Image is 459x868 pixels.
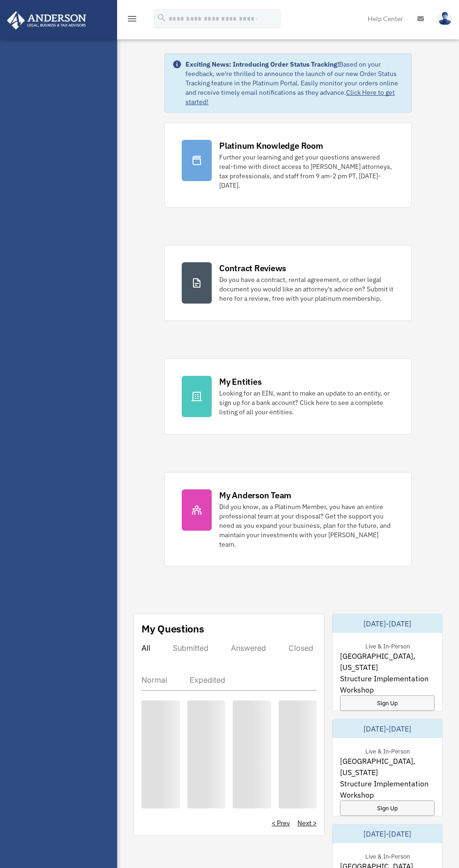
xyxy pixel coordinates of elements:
[126,16,138,24] a: menu
[141,675,167,685] div: Normal
[190,675,225,685] div: Expedited
[340,673,435,695] span: Structure Implementation Workshop
[358,851,417,860] div: Live & In-Person
[141,622,204,636] div: My Questions
[340,650,435,673] span: [GEOGRAPHIC_DATA], [US_STATE]
[333,719,442,738] div: [DATE]-[DATE]
[231,643,266,653] div: Answered
[219,376,261,388] div: My Entities
[164,472,412,566] a: My Anderson Team Did you know, as a Platinum Member, you have an entire professional team at your...
[272,818,290,828] a: < Prev
[156,13,167,23] i: search
[289,643,313,653] div: Closed
[340,695,435,711] a: Sign Up
[340,755,435,778] span: [GEOGRAPHIC_DATA], [US_STATE]
[4,11,89,30] img: Anderson Advisors Platinum Portal
[219,502,394,549] div: Did you know, as a Platinum Member, you have an entire professional team at your disposal? Get th...
[219,275,394,303] div: Do you have a contract, rental agreement, or other legal document you would like an attorney's ad...
[340,800,435,816] a: Sign Up
[297,818,317,828] a: Next >
[340,778,435,800] span: Structure Implementation Workshop
[164,358,412,434] a: My Entities Looking for an EIN, want to make an update to an entity, or sign up for a bank accoun...
[219,262,286,274] div: Contract Reviews
[219,140,323,152] div: Platinum Knowledge Room
[219,489,291,501] div: My Anderson Team
[358,640,417,650] div: Live & In-Person
[126,13,138,24] i: menu
[333,614,442,633] div: [DATE]-[DATE]
[333,824,442,843] div: [DATE]-[DATE]
[219,152,394,190] div: Further your learning and get your questions answered real-time with direct access to [PERSON_NAM...
[173,643,208,653] div: Submitted
[358,746,417,755] div: Live & In-Person
[164,122,412,207] a: Platinum Knowledge Room Further your learning and get your questions answered real-time with dire...
[185,88,395,106] a: Click Here to get started!
[164,245,412,321] a: Contract Reviews Do you have a contract, rental agreement, or other legal document you would like...
[219,388,394,417] div: Looking for an EIN, want to make an update to an entity, or sign up for a bank account? Click her...
[185,60,339,69] strong: Exciting News: Introducing Order Status Tracking!
[438,12,452,25] img: User Pic
[141,643,150,653] div: All
[185,60,404,107] div: Based on your feedback, we're thrilled to announce the launch of our new Order Status Tracking fe...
